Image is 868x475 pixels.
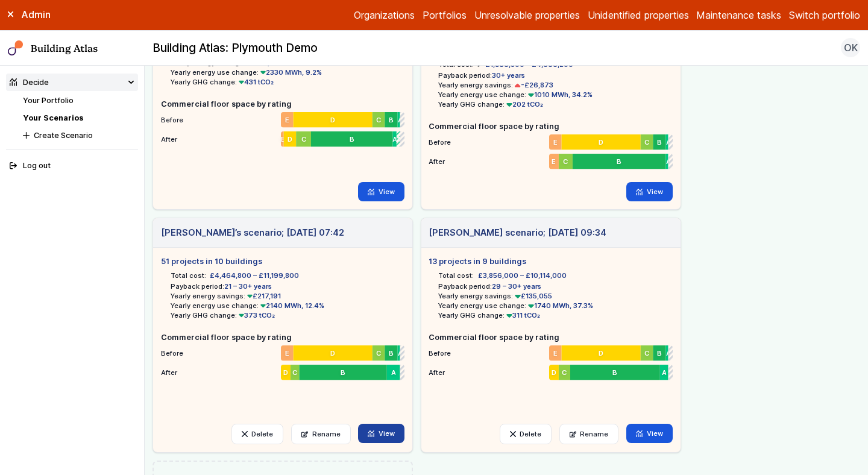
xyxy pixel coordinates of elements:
[285,348,289,358] span: E
[398,348,400,358] span: A
[562,368,567,377] span: C
[6,157,139,175] button: Log out
[841,38,860,57] button: OK
[513,81,553,89] span: -£26,873
[301,134,306,144] span: C
[285,115,289,125] span: E
[389,115,394,125] span: B
[429,132,672,148] li: Before
[526,90,593,99] span: 1010 MWh, 34.2%
[288,134,292,144] span: D
[438,291,672,301] li: Yearly energy savings:
[224,282,272,291] span: 21 – 30+ years
[161,226,344,239] h3: [PERSON_NAME]’s scenario; [DATE] 07:42
[171,301,404,310] li: Yearly energy use change:
[350,134,354,144] span: B
[161,256,404,267] h5: 51 projects in 10 buildings
[237,311,275,319] span: 373 tCO₂
[23,113,83,122] a: Your Scenarios
[358,424,404,443] a: View
[429,343,672,359] li: Before
[438,99,672,109] li: Yearly GHG change:
[429,362,672,378] li: After
[171,68,404,77] li: Yearly energy use change:
[292,368,297,377] span: C
[588,8,689,22] a: Unidentified properties
[696,8,781,22] a: Maintenance tasks
[599,348,603,358] span: D
[354,8,415,22] a: Organizations
[500,424,552,444] button: Delete
[429,332,672,343] h5: Commercial floor space by rating
[429,151,672,167] li: After
[376,348,381,358] span: C
[429,121,672,132] h5: Commercial floor space by rating
[513,292,552,300] span: £135,055
[8,40,24,56] img: main-0bbd2752.svg
[161,129,404,145] li: After
[6,74,139,91] summary: Decide
[553,348,558,358] span: E
[281,134,284,144] span: E
[10,77,49,88] div: Decide
[389,348,394,358] span: B
[552,157,556,166] span: E
[844,40,858,55] span: OK
[161,98,404,110] h5: Commercial floor space by rating
[358,182,404,201] a: View
[438,271,474,280] h6: Total cost:
[492,71,525,80] span: 30+ years
[153,40,318,56] h2: Building Atlas: Plymouth Demo
[161,110,404,125] li: Before
[438,282,672,291] li: Payback period:
[599,137,603,147] span: D
[171,77,404,87] li: Yearly GHG change:
[438,71,672,80] li: Payback period:
[171,291,404,301] li: Yearly energy savings:
[492,282,541,291] span: 29 – 30+ years
[505,311,540,319] span: 311 tCO₂
[161,343,404,359] li: Before
[429,226,606,239] h3: [PERSON_NAME] scenario; [DATE] 09:34
[665,157,668,166] span: A
[392,134,396,144] span: A
[552,368,556,377] span: D
[291,424,351,444] a: Rename
[657,137,662,147] span: B
[612,368,617,377] span: B
[644,137,649,147] span: C
[626,424,673,443] a: View
[283,368,288,377] span: D
[171,271,206,280] h6: Total cost:
[553,137,558,147] span: E
[19,127,138,144] button: Create Scenario
[397,134,400,144] span: A+
[563,157,568,166] span: C
[626,182,673,201] a: View
[161,332,404,343] h5: Commercial floor space by rating
[376,115,381,125] span: C
[171,282,404,291] li: Payback period:
[438,301,672,310] li: Yearly energy use change:
[210,271,299,280] span: £4,464,800 – £11,199,800
[644,348,649,358] span: C
[398,115,400,125] span: A
[559,424,619,444] a: Rename
[438,310,672,320] li: Yearly GHG change:
[245,58,282,67] span: £113,176
[665,348,668,358] span: A
[259,301,325,310] span: 2140 MWh, 12.4%
[665,137,668,147] span: A
[617,157,621,166] span: B
[231,424,283,444] button: Delete
[171,310,404,320] li: Yearly GHG change:
[661,368,666,377] span: A
[423,8,467,22] a: Portfolios
[237,78,274,86] span: 431 tCO₂
[485,60,573,69] span: £1,936,800 – £4,666,200
[657,348,662,358] span: B
[789,8,860,22] button: Switch portfolio
[23,96,74,105] a: Your Portfolio
[259,68,322,77] span: 2330 MWh, 9.2%
[341,368,345,377] span: B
